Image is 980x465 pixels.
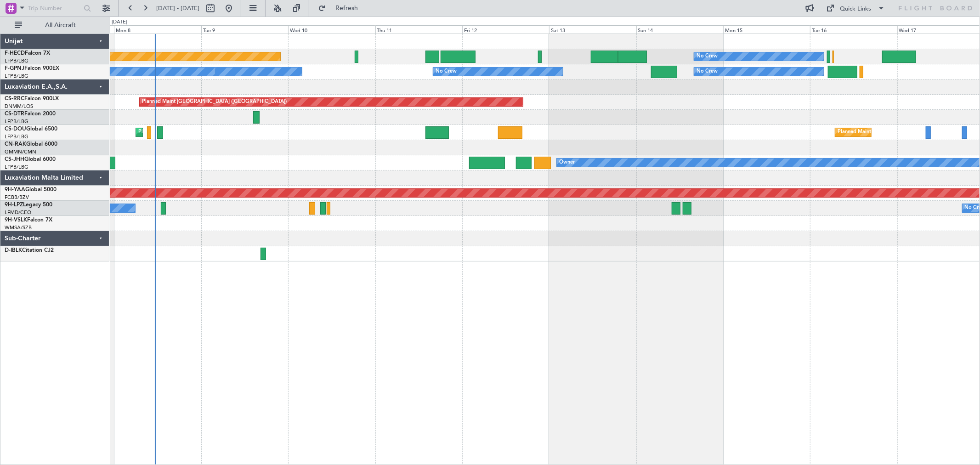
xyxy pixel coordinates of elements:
div: Thu 11 [375,25,462,34]
a: LFPB/LBG [5,164,28,170]
a: F-HECDFalcon 7X [5,51,50,56]
div: Tue 9 [201,25,288,34]
div: Sun 14 [636,25,723,34]
a: FCBB/BZV [5,194,29,201]
span: CS-DTR [5,111,24,117]
span: CN-RAK [5,142,26,147]
div: Planned Maint [GEOGRAPHIC_DATA] ([GEOGRAPHIC_DATA]) [138,125,283,139]
span: CS-RRC [5,96,24,102]
a: F-GPNJFalcon 900EX [5,66,59,71]
div: Owner [559,156,575,170]
a: D-IBLKCitation CJ2 [5,248,54,253]
a: LFPB/LBG [5,133,28,140]
div: Mon 8 [114,25,201,34]
span: F-HECD [5,51,25,56]
div: Wed 10 [288,25,375,34]
button: Quick Links [822,1,890,16]
a: CS-DOUGlobal 6500 [5,126,57,132]
span: F-GPNJ [5,66,24,71]
a: LFPB/LBG [5,118,28,125]
button: All Aircraft [10,18,100,33]
span: CS-JHH [5,157,24,162]
span: 9H-LPZ [5,202,23,208]
div: [DATE] [112,18,127,26]
a: 9H-LPZLegacy 500 [5,202,52,208]
span: 9H-YAA [5,187,25,193]
span: All Aircraft [24,22,97,28]
input: Trip Number [28,1,81,15]
a: GMMN/CMN [5,148,36,155]
span: D-IBLK [5,248,22,253]
a: CN-RAKGlobal 6000 [5,142,57,147]
a: 9H-VSLKFalcon 7X [5,217,52,223]
span: CS-DOU [5,126,26,132]
a: LFPB/LBG [5,73,28,79]
div: Fri 12 [462,25,549,34]
a: DNMM/LOS [5,103,33,110]
div: Planned Maint [GEOGRAPHIC_DATA] ([GEOGRAPHIC_DATA]) [142,95,287,109]
div: Mon 15 [723,25,810,34]
a: LFMD/CEQ [5,209,31,216]
span: Refresh [328,5,366,11]
a: WMSA/SZB [5,224,32,231]
a: CS-RRCFalcon 900LX [5,96,59,102]
button: Refresh [314,1,369,16]
a: CS-DTRFalcon 2000 [5,111,56,117]
a: CS-JHHGlobal 6000 [5,157,56,162]
div: Quick Links [840,5,872,14]
div: Sat 13 [549,25,636,34]
div: No Crew [436,65,457,79]
span: [DATE] - [DATE] [156,4,199,12]
div: Tue 16 [810,25,897,34]
span: 9H-VSLK [5,217,27,223]
a: LFPB/LBG [5,57,28,64]
a: 9H-YAAGlobal 5000 [5,187,57,193]
div: No Crew [697,65,718,79]
div: No Crew [697,50,718,63]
